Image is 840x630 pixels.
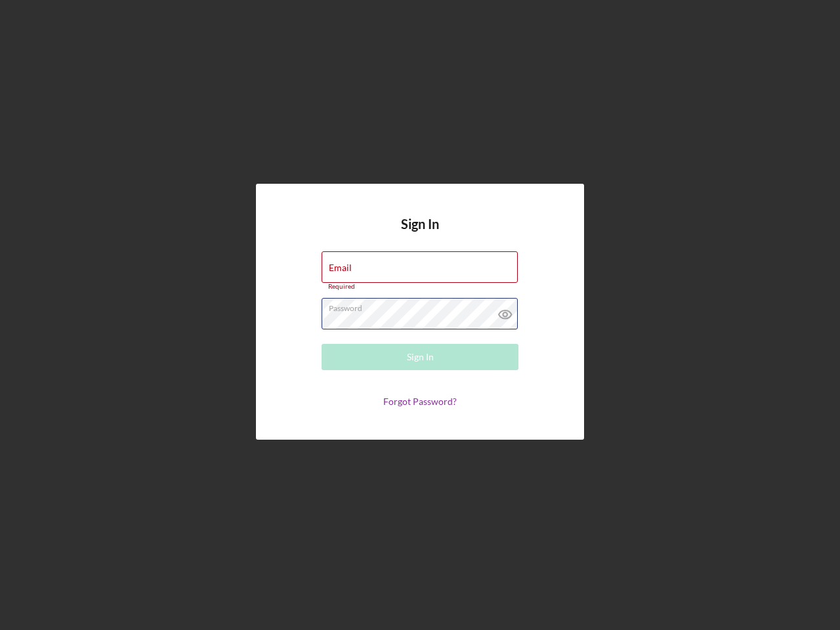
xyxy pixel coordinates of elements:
label: Email [329,262,352,273]
div: Required [322,283,518,291]
h4: Sign In [401,217,439,251]
button: Sign In [322,344,518,370]
div: Sign In [407,344,434,370]
a: Forgot Password? [383,396,457,407]
label: Password [329,299,518,313]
